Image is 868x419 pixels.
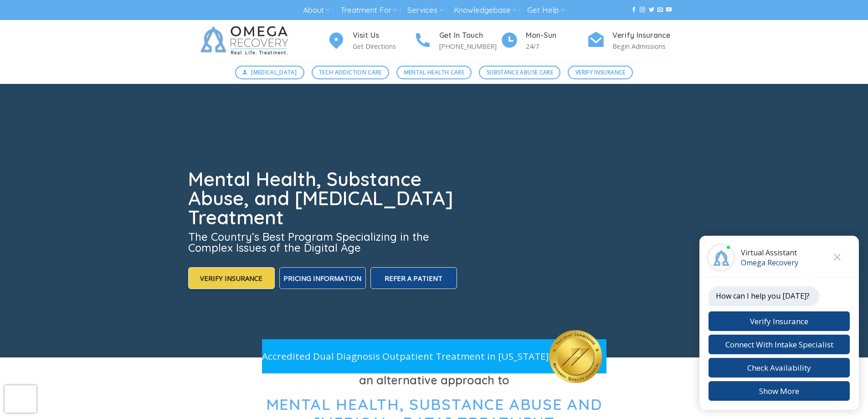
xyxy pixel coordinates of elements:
p: 24/7 [526,41,587,52]
a: Services [407,2,443,19]
a: Follow on Facebook [631,7,637,13]
p: Get Directions [353,41,414,52]
h3: The Country’s Best Program Specializing in the Complex Issues of the Digital Age [188,231,459,253]
span: Substance Abuse Care [487,68,553,77]
a: Treatment For [340,2,397,19]
h1: Mental Health, Substance Abuse, and [MEDICAL_DATA] Treatment [188,170,459,227]
a: Tech Addiction Care [312,66,390,79]
h4: Visit Us [353,30,414,41]
p: Begin Admissions [612,41,673,52]
h3: an alternative approach to [195,371,673,389]
a: Get In Touch [PHONE_NUMBER] [414,30,500,52]
a: Get Help [527,2,565,19]
a: Follow on YouTube [666,7,672,13]
h4: Verify Insurance [612,30,673,41]
a: Follow on Instagram [640,7,645,13]
p: Accredited Dual Diagnosis Outpatient Treatment in [US_STATE] [262,349,549,364]
span: Mental Health Care [404,68,464,77]
p: [PHONE_NUMBER] [439,41,500,52]
a: Follow on Twitter [649,7,654,13]
h4: Get In Touch [439,30,500,41]
a: Knowledgebase [454,2,517,19]
a: [MEDICAL_DATA] [235,66,304,79]
a: Mental Health Care [396,66,472,79]
a: Substance Abuse Care [479,66,560,79]
a: Verify Insurance [568,66,633,79]
span: [MEDICAL_DATA] [251,68,297,77]
span: Tech Addiction Care [319,68,382,77]
h4: Mon-Sun [526,30,587,41]
a: Send us an email [657,7,663,13]
a: About [303,2,330,19]
img: Omega Recovery [195,20,298,61]
a: Verify Insurance Begin Admissions [587,30,673,52]
a: Visit Us Get Directions [327,30,414,52]
span: Verify Insurance [575,68,626,77]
